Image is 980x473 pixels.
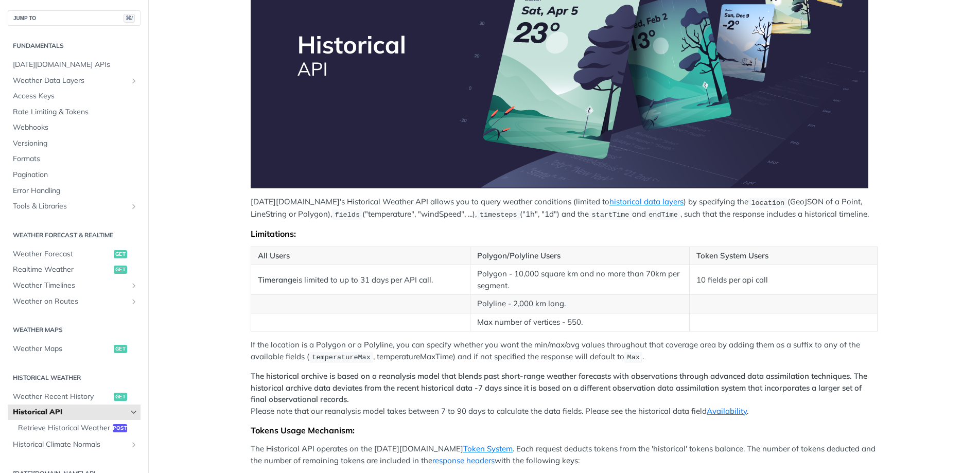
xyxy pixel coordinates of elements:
span: temperatureMax [312,354,370,361]
span: get [114,393,127,401]
div: Limitations: [251,229,878,239]
h2: Historical Weather [8,373,141,382]
p: [DATE][DOMAIN_NAME]'s Historical Weather API allows you to query weather conditions (limited to )... [251,196,878,220]
strong: The historical archive is based on a reanalysis model that blends past short-range weather foreca... [251,371,867,404]
a: Weather Mapsget [8,341,141,357]
p: Please note that our reanalysis model takes between 7 to 90 days to calculate the data fields. Pl... [251,371,878,417]
th: Token System Users [689,247,877,265]
a: Retrieve Historical Weatherpost [13,421,141,436]
a: Availability [707,406,747,416]
button: Show subpages for Historical Climate Normals [130,441,138,449]
span: get [114,345,127,353]
span: Weather Recent History [13,392,111,402]
span: Retrieve Historical Weather [18,423,110,433]
a: Tools & LibrariesShow subpages for Tools & Libraries [8,199,141,214]
span: Weather Maps [13,344,111,354]
span: Historical API [13,407,127,417]
span: Rate Limiting & Tokens [13,107,138,117]
a: Weather on RoutesShow subpages for Weather on Routes [8,294,141,309]
h2: Weather Forecast & realtime [8,231,141,240]
span: Error Handling [13,186,138,196]
a: Weather Forecastget [8,247,141,262]
div: Tokens Usage Mechanism: [251,425,878,435]
span: endTime [649,211,678,219]
td: Max number of vertices - 550. [470,313,689,331]
span: Versioning [13,138,138,149]
button: Hide subpages for Historical API [130,408,138,416]
p: If the location is a Polygon or a Polyline, you can specify whether you want the min/max/avg valu... [251,339,878,363]
span: get [114,266,127,274]
p: The Historical API operates on the [DATE][DOMAIN_NAME] . Each request deducts tokens from the 'hi... [251,443,878,466]
td: is limited to up to 31 days per API call. [251,265,470,295]
a: Token System [463,444,513,453]
a: Realtime Weatherget [8,262,141,277]
span: Weather Data Layers [13,76,127,86]
button: Show subpages for Tools & Libraries [130,202,138,211]
span: Weather Timelines [13,281,127,291]
a: Webhooks [8,120,141,135]
span: Weather Forecast [13,249,111,259]
span: [DATE][DOMAIN_NAME] APIs [13,60,138,70]
span: location [751,199,784,206]
span: fields [335,211,360,219]
span: Tools & Libraries [13,201,127,212]
td: Polygon - 10,000 square km and no more than 70km per segment. [470,265,689,295]
button: Show subpages for Weather on Routes [130,297,138,306]
th: Polygon/Polyline Users [470,247,689,265]
a: Access Keys [8,89,141,104]
span: ⌘/ [124,14,135,23]
button: JUMP TO⌘/ [8,10,141,26]
span: Pagination [13,170,138,180]
span: timesteps [480,211,517,219]
span: get [114,250,127,258]
h2: Weather Maps [8,325,141,335]
a: [DATE][DOMAIN_NAME] APIs [8,57,141,73]
strong: Timerange [258,275,296,285]
a: Historical Climate NormalsShow subpages for Historical Climate Normals [8,437,141,452]
th: All Users [251,247,470,265]
a: Rate Limiting & Tokens [8,104,141,120]
a: Weather Data LayersShow subpages for Weather Data Layers [8,73,141,89]
span: post [113,424,127,432]
h2: Fundamentals [8,41,141,50]
a: Weather Recent Historyget [8,389,141,405]
span: Historical Climate Normals [13,440,127,450]
span: Webhooks [13,122,138,133]
span: Access Keys [13,91,138,101]
span: Formats [13,154,138,164]
button: Show subpages for Weather Timelines [130,282,138,290]
td: Polyline - 2,000 km long. [470,295,689,313]
a: Versioning [8,136,141,151]
button: Show subpages for Weather Data Layers [130,77,138,85]
td: 10 fields per api call [689,265,877,295]
span: startTime [591,211,629,219]
a: Error Handling [8,183,141,199]
a: Pagination [8,167,141,183]
a: Historical APIHide subpages for Historical API [8,405,141,420]
span: Weather on Routes [13,296,127,307]
a: historical data layers [609,197,684,206]
a: response headers [432,456,495,465]
a: Weather TimelinesShow subpages for Weather Timelines [8,278,141,293]
span: Max [627,354,640,361]
span: Realtime Weather [13,265,111,275]
a: Formats [8,151,141,167]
